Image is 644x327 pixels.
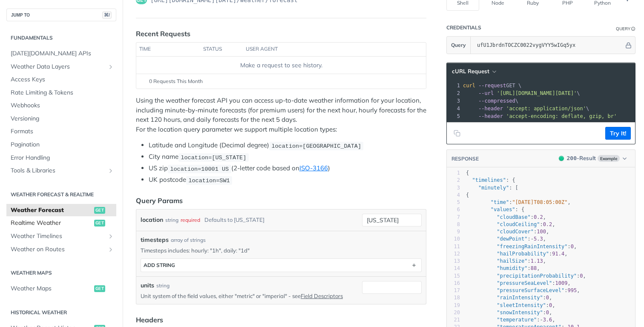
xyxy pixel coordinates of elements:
div: Query Params [136,195,183,206]
span: 1.13 [531,258,543,264]
span: "pressureSurfaceLevel" [497,287,564,293]
span: : , [466,214,546,220]
p: Unit system of the field values, either "metric" or "imperial" - see [141,292,359,300]
li: US zip (2-letter code based on ) [149,163,426,173]
span: : { [466,207,524,212]
span: 'accept-encoding: deflate, gzip, br' [506,113,617,119]
span: "hailProbability" [497,251,549,257]
span: "values" [491,207,515,212]
span: 0 [546,310,549,316]
span: location=[US_STATE] [181,154,246,161]
span: - [540,317,543,323]
span: get [94,285,105,292]
span: { [466,170,469,176]
span: "time" [491,199,509,205]
button: Show subpages for Weather Data Layers [107,63,114,70]
span: : , [466,287,580,293]
span: Query [451,41,466,49]
li: Latitude and Longitude (Decimal degree) [149,141,426,150]
span: : , [466,199,571,205]
span: "snowIntensity" [497,310,543,316]
span: : , [466,273,586,279]
span: : , [466,302,555,308]
span: \ [463,98,518,104]
span: --header [478,106,503,112]
span: --compressed [478,98,515,104]
span: Access Keys [11,75,114,84]
span: "minutely" [478,185,509,191]
span: get [94,207,105,214]
div: 2 [447,177,460,184]
button: ADD string [141,259,421,272]
a: Pagination [6,138,116,151]
h2: Weather Forecast & realtime [6,191,116,198]
div: array of strings [171,236,206,244]
span: Pagination [11,141,114,149]
p: Timesteps includes: hourly: "1h", daily: "1d" [141,247,422,254]
span: 100 [537,229,546,235]
span: "rainIntensity" [497,295,543,301]
span: 5.3 [534,236,543,242]
span: "cloudCover" [497,229,534,235]
span: Versioning [11,115,114,123]
span: 88 [531,265,537,271]
button: Show subpages for Weather on Routes [107,246,114,253]
div: 3 [447,97,461,105]
div: 12 [447,250,460,258]
span: Weather Maps [11,284,92,293]
span: : , [466,229,549,235]
div: 3 [447,184,460,192]
span: "temperature" [497,317,537,323]
div: 9 [447,228,460,235]
span: 200 [559,156,564,161]
a: Weather on RoutesShow subpages for Weather on Routes [6,243,116,256]
div: 8 [447,221,460,228]
span: Weather Timelines [11,232,105,241]
span: "cloudBase" [497,214,530,220]
span: - [531,236,534,242]
li: UK postcode [149,175,426,185]
a: [DATE][DOMAIN_NAME] APIs [6,47,116,60]
a: Realtime Weatherget [6,217,116,229]
span: '[URL][DOMAIN_NAME][DATE]' [497,90,577,96]
h2: Historical Weather [6,309,116,316]
span: 91.4 [552,251,564,257]
a: Field Descriptors [301,293,343,299]
span: Formats [11,127,114,136]
span: cURL Request [452,68,489,75]
span: location=[GEOGRAPHIC_DATA] [271,143,361,149]
a: Weather TimelinesShow subpages for Weather Timelines [6,230,116,243]
span: "humidity" [497,265,527,271]
div: 20 [447,309,460,316]
span: Tools & Libraries [11,166,105,175]
button: 200200-ResultExample [555,154,631,163]
span: ⌘/ [102,11,112,19]
h2: Fundamentals [6,34,116,42]
div: 11 [447,243,460,250]
span: : , [466,221,555,227]
span: [DATE][DOMAIN_NAME] APIs [11,49,114,58]
div: QueryInformation [616,26,635,32]
div: string [165,214,178,226]
li: City name [149,152,426,162]
button: Show subpages for Tools & Libraries [107,167,114,174]
th: time [136,43,200,56]
span: \ [463,90,580,96]
span: { [466,192,469,198]
span: "dewPoint" [497,236,527,242]
span: : [ [466,185,518,191]
div: 17 [447,287,460,294]
span: "freezingRainIntensity" [497,244,567,250]
div: 15 [447,272,460,280]
span: --header [478,113,503,119]
div: Recent Requests [136,29,190,39]
span: 0 [546,295,549,301]
span: Error Handling [11,154,114,162]
a: Versioning [6,112,116,125]
a: Weather Data LayersShow subpages for Weather Data Layers [6,60,116,73]
span: "sleetIntensity" [497,302,546,308]
span: 0 [549,302,552,308]
div: Credentials [446,24,481,31]
span: GET \ [463,83,521,89]
a: Webhooks [6,99,116,112]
